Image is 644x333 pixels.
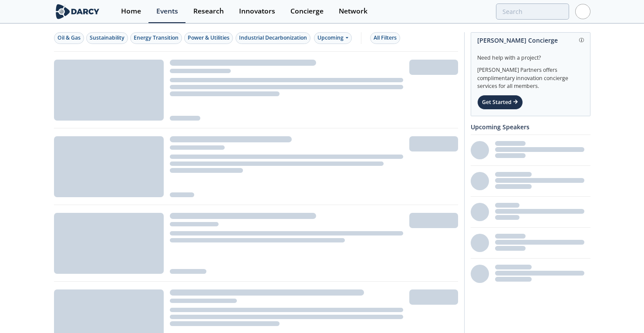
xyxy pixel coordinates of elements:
[134,34,179,42] div: Energy Transition
[339,8,368,15] div: Network
[54,32,84,44] button: Oil & Gas
[54,4,101,19] img: logo-wide.svg
[90,34,125,42] div: Sustainability
[184,32,233,44] button: Power & Utilities
[607,298,635,324] iframe: chat widget
[575,4,590,19] img: Profile
[477,62,584,91] div: [PERSON_NAME] Partners offers complimentary innovation concierge services for all members.
[374,34,397,42] div: All Filters
[121,8,141,15] div: Home
[477,48,584,62] div: Need help with a project?
[188,34,229,42] div: Power & Utilities
[236,32,310,44] button: Industrial Decarbonization
[477,33,584,48] div: [PERSON_NAME] Concierge
[86,32,128,44] button: Sustainability
[193,8,224,15] div: Research
[370,32,400,44] button: All Filters
[290,8,324,15] div: Concierge
[239,34,307,42] div: Industrial Decarbonization
[471,119,590,135] div: Upcoming Speakers
[496,3,569,20] input: Advanced Search
[57,34,81,42] div: Oil & Gas
[314,32,352,44] div: Upcoming
[239,8,275,15] div: Innovators
[156,8,178,15] div: Events
[579,38,584,43] img: information.svg
[130,32,182,44] button: Energy Transition
[477,95,523,110] div: Get Started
